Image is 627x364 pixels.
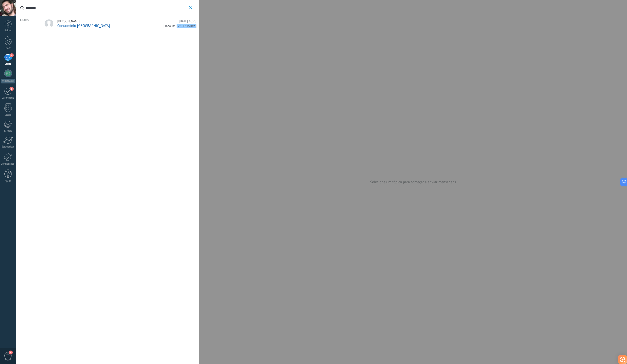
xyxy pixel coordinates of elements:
[1,180,15,183] div: Ajuda
[177,24,196,28] span: 2° TENTATIVA
[1,145,15,148] div: Estatísticas
[10,53,14,57] span: 4
[1,79,15,83] div: WhatsApp
[1,62,15,66] div: Chats
[179,19,196,23] span: [DATE] 10:28
[45,19,53,28] img: avatar
[1,29,15,32] div: Painel
[1,114,15,117] div: Listas
[40,16,199,32] a: [PERSON_NAME][DATE] 10:28Condomínio [GEOGRAPHIC_DATA]Inbound2° TENTATIVA
[9,351,13,354] span: 4
[1,162,15,166] div: Configurações
[1,96,15,100] div: Calendário
[10,87,14,91] span: 3
[57,19,80,23] span: [PERSON_NAME]
[1,47,15,50] div: Leads
[57,23,110,28] span: Condomínio [GEOGRAPHIC_DATA]
[164,24,176,28] span: Inbound
[1,129,15,133] div: E-mail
